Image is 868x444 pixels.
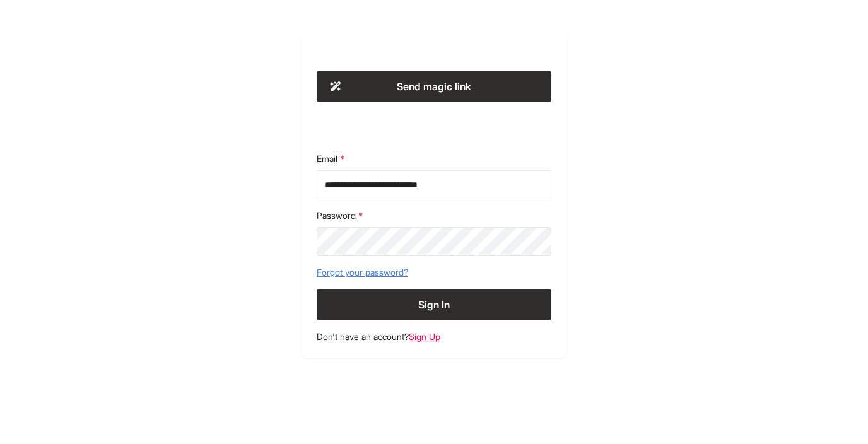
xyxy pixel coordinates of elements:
[317,266,551,279] a: Forgot your password?
[317,71,551,102] button: Send magic link
[317,330,551,343] footer: Don't have an account?
[317,209,551,222] label: Password
[317,153,551,165] label: Email
[317,289,551,320] button: Sign In
[409,331,440,342] a: Sign Up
